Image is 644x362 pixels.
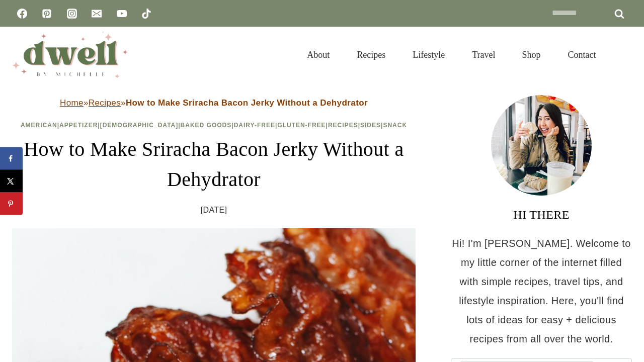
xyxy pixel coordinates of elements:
[509,37,554,72] a: Shop
[100,122,179,129] a: [DEMOGRAPHIC_DATA]
[126,98,368,108] strong: How to Make Sriracha Bacon Jerky Without a Dehydrator
[277,122,326,129] a: Gluten-Free
[201,203,227,218] time: [DATE]
[136,4,156,24] a: TikTok
[293,37,343,72] a: About
[458,37,509,72] a: Travel
[12,4,32,24] a: Facebook
[383,122,407,129] a: Snack
[62,4,82,24] a: Instagram
[59,122,98,129] a: Appetizer
[87,4,107,24] a: Email
[451,206,632,224] h3: HI THERE
[60,98,368,108] span: » »
[451,234,632,348] p: Hi! I'm [PERSON_NAME]. Welcome to my little corner of the internet filled with simple recipes, tr...
[37,4,57,24] a: Pinterest
[328,122,358,129] a: Recipes
[615,46,632,63] button: View Search Form
[343,37,399,72] a: Recipes
[234,122,275,129] a: Dairy-Free
[12,32,128,78] img: DWELL by michelle
[89,98,121,108] a: Recipes
[21,122,407,129] span: | | | | | | | |
[112,4,132,24] a: YouTube
[399,37,458,72] a: Lifestyle
[293,37,610,72] nav: Primary Navigation
[181,122,232,129] a: Baked Goods
[60,98,84,108] a: Home
[554,37,610,72] a: Contact
[12,134,416,195] h1: How to Make Sriracha Bacon Jerky Without a Dehydrator
[360,122,381,129] a: Sides
[21,122,57,129] a: American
